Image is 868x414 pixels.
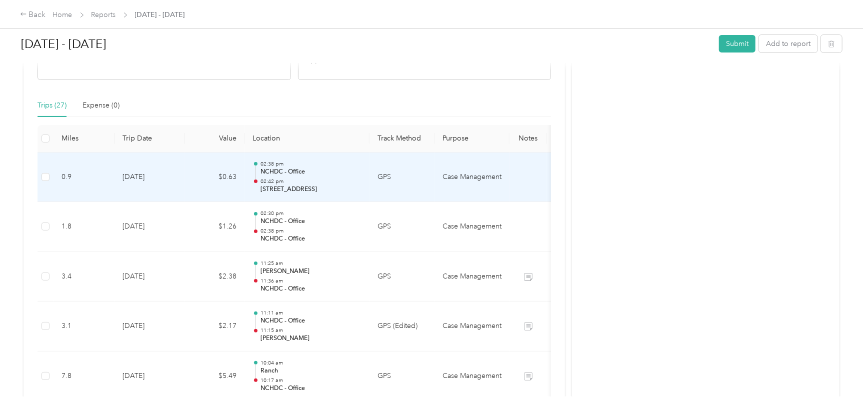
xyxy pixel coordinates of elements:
p: 10:17 am [260,377,361,384]
a: Reports [91,10,116,19]
div: Back [20,9,46,21]
p: 02:38 pm [260,227,361,234]
p: NCHDC - Office [260,284,361,293]
p: 11:15 am [260,327,361,334]
th: Purpose [434,125,509,152]
td: $1.26 [184,202,244,252]
td: Case Management [434,252,509,302]
td: [DATE] [114,202,184,252]
td: GPS (Edited) [369,301,434,351]
td: $5.49 [184,351,244,401]
p: 11:36 am [260,277,361,284]
td: Case Management [434,202,509,252]
th: Track Method [369,125,434,152]
div: Expense (0) [82,100,119,111]
p: NCHDC - Office [260,384,361,393]
h1: Sep 20 - Oct 3, 2025 [21,32,712,56]
td: [DATE] [114,301,184,351]
td: 3.4 [53,252,114,302]
p: 11:25 am [260,260,361,267]
td: [DATE] [114,152,184,202]
p: [PERSON_NAME] [260,334,361,343]
td: $0.63 [184,152,244,202]
span: [DATE] - [DATE] [135,9,185,20]
button: Submit [719,35,755,52]
p: 11:11 am [260,309,361,316]
td: $2.38 [184,252,244,302]
p: Ranch [260,366,361,375]
p: NCHDC - Office [260,167,361,176]
td: GPS [369,351,434,401]
td: [DATE] [114,252,184,302]
th: Trip Date [114,125,184,152]
p: [STREET_ADDRESS] [260,185,361,194]
td: GPS [369,202,434,252]
div: Trips (27) [37,100,66,111]
th: Notes [509,125,547,152]
iframe: Everlance-gr Chat Button Frame [812,358,868,414]
button: Add to report [759,35,817,52]
td: Case Management [434,351,509,401]
th: Miles [53,125,114,152]
p: NCHDC - Office [260,234,361,243]
p: 10:04 am [260,359,361,366]
p: 02:38 pm [260,160,361,167]
td: 3.1 [53,301,114,351]
td: Case Management [434,301,509,351]
p: NCHDC - Office [260,217,361,226]
td: 0.9 [53,152,114,202]
td: GPS [369,152,434,202]
p: [PERSON_NAME] [260,267,361,276]
th: Location [244,125,369,152]
td: $2.17 [184,301,244,351]
td: [DATE] [114,351,184,401]
p: NCHDC - Office [260,316,361,325]
th: Tags [547,125,584,152]
td: GPS [369,252,434,302]
p: 02:42 pm [260,178,361,185]
th: Value [184,125,244,152]
td: Case Management [434,152,509,202]
td: 7.8 [53,351,114,401]
td: 1.8 [53,202,114,252]
a: Home [53,10,72,19]
p: 02:30 pm [260,210,361,217]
